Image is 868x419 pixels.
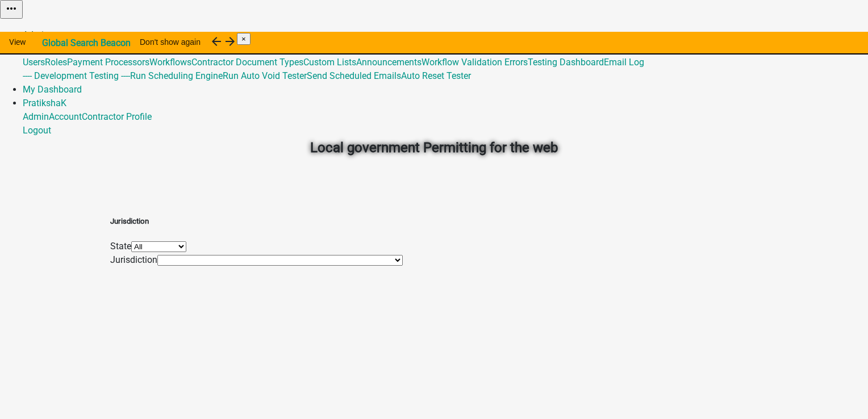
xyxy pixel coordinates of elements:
i: arrow_forward [223,35,237,48]
button: Close [237,33,251,45]
h2: Local government Permitting for the web [119,137,749,158]
strong: Global Search Beacon [42,37,131,48]
i: arrow_back [210,35,223,48]
span: × [241,35,246,43]
h5: Jurisdiction [110,216,403,227]
button: Don't show again [131,32,210,52]
label: State [110,241,131,252]
label: Jurisdiction [110,254,157,265]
